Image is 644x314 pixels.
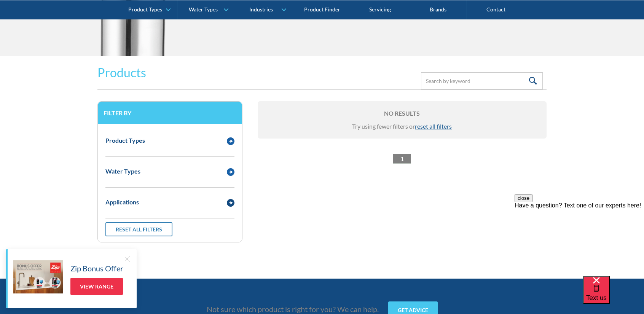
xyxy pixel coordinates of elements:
[104,109,236,116] h3: Filter by
[265,122,539,131] div: Try using fewer filters or
[189,6,218,13] div: Water Types
[8,56,636,261] form: Email Form 3
[265,109,539,118] h6: No results
[105,222,172,236] a: Reset all filters
[13,260,63,293] img: Zip Bonus Offer
[421,72,543,89] input: Search by keyword
[415,123,452,130] span: reset all filters
[105,136,145,145] div: Product Types
[258,154,547,164] div: List
[128,6,162,13] div: Product Types
[393,154,411,164] a: 1
[70,278,123,295] a: View Range
[249,6,273,13] div: Industries
[105,198,139,207] div: Applications
[515,194,644,285] iframe: podium webchat widget prompt
[97,64,146,82] h2: Products
[70,263,123,274] h5: Zip Bonus Offer
[583,276,644,314] iframe: podium webchat widget bubble
[105,167,140,176] div: Water Types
